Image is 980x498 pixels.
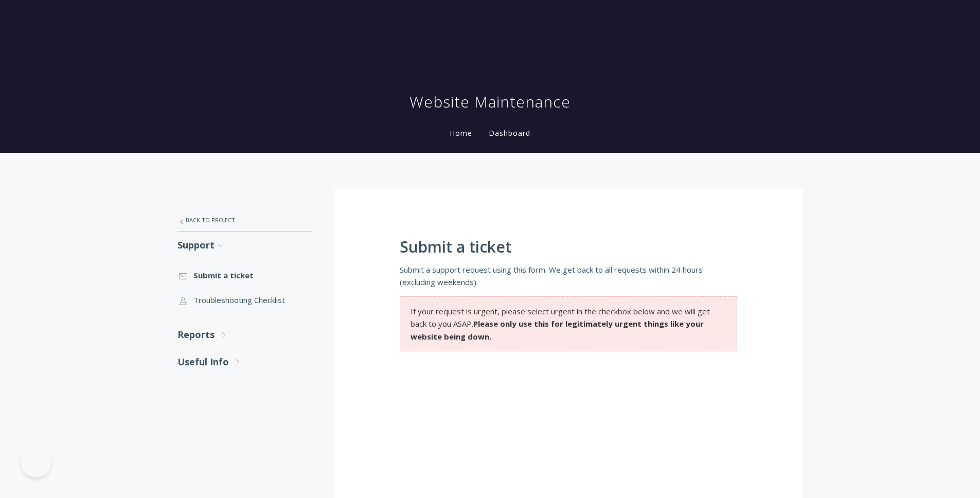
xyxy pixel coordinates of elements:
a: Submit a ticket [177,263,313,288]
a: Troubleshooting Checklist [177,288,313,312]
h1: Submit a ticket [400,238,737,256]
a: Reports [177,321,313,348]
a: Home [448,128,474,138]
h1: Website Maintenance [409,92,571,112]
iframe: Toggle Customer Support [21,447,51,477]
p: Submit a support request using this form. We get back to all requests within 24 hours (excluding ... [400,263,737,289]
section: If your request is urgent, please select urgent in the checkbox below and we will get back to you... [400,296,737,351]
a: Back to Project [177,209,313,231]
a: Dashboard [487,128,532,138]
a: Support [177,232,313,259]
strong: Please only use this for legitimately urgent things like your website being down. [411,318,704,341]
a: Useful Info [177,348,313,376]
